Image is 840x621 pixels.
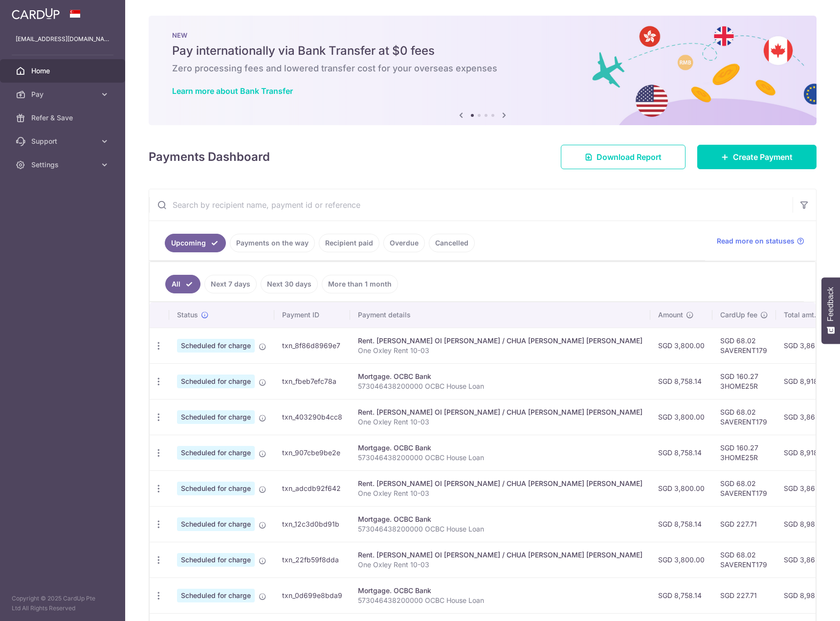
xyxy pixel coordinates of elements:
[429,234,475,252] a: Cancelled
[177,446,255,460] span: Scheduled for charge
[358,550,642,560] div: Rent. [PERSON_NAME] OI [PERSON_NAME] / CHUA [PERSON_NAME] [PERSON_NAME]
[650,399,712,435] td: SGD 3,800.00
[31,160,96,170] span: Settings
[274,470,350,506] td: txn_adcdb92f642
[358,453,642,463] p: 573046438200000 OCBC House Loan
[712,328,776,363] td: SGD 68.02 SAVERENT179
[322,275,398,293] a: More than 1 month
[712,363,776,399] td: SGD 160.27 3HOME25R
[650,435,712,470] td: SGD 8,758.14
[776,470,838,506] td: SGD 3,868.02
[31,66,96,76] span: Home
[274,363,350,399] td: txn_fbeb7efc78a
[712,470,776,506] td: SGD 68.02 SAVERENT179
[821,277,840,344] button: Feedback - Show survey
[383,234,425,252] a: Overdue
[350,302,650,328] th: Payment details
[16,34,110,44] p: [EMAIL_ADDRESS][DOMAIN_NAME]
[172,86,293,96] a: Learn more about Bank Transfer
[177,375,255,388] span: Scheduled for charge
[733,151,793,163] span: Create Payment
[776,328,838,363] td: SGD 3,868.02
[358,586,642,596] div: Mortgage. OCBC Bank
[597,151,662,163] span: Download Report
[650,506,712,542] td: SGD 8,758.14
[717,236,795,246] span: Read more on statuses
[720,310,757,320] span: CardUp fee
[712,435,776,470] td: SGD 160.27 3HOME25R
[177,589,255,602] span: Scheduled for charge
[12,8,60,20] img: CardUp
[172,31,793,39] p: NEW
[561,145,685,169] a: Download Report
[177,553,255,567] span: Scheduled for charge
[274,399,350,435] td: txn_403290b4cc8
[319,234,379,252] a: Recipient paid
[274,328,350,363] td: txn_8f86d8969e7
[274,302,350,328] th: Payment ID
[165,275,200,293] a: All
[776,399,838,435] td: SGD 3,868.02
[358,596,642,605] p: 573046438200000 OCBC House Loan
[177,339,255,353] span: Scheduled for charge
[358,488,642,498] p: One Oxley Rent 10-03
[31,113,96,123] span: Refer & Save
[712,542,776,577] td: SGD 68.02 SAVERENT179
[358,443,642,453] div: Mortgage. OCBC Bank
[172,43,793,59] h5: Pay internationally via Bank Transfer at $0 fees
[712,577,776,613] td: SGD 227.71
[358,417,642,427] p: One Oxley Rent 10-03
[358,407,642,417] div: Rent. [PERSON_NAME] OI [PERSON_NAME] / CHUA [PERSON_NAME] [PERSON_NAME]
[165,234,226,252] a: Upcoming
[712,399,776,435] td: SGD 68.02 SAVERENT179
[274,542,350,577] td: txn_22fb59f8dda
[776,542,838,577] td: SGD 3,868.02
[149,189,793,221] input: Search by recipient name, payment id or reference
[177,517,255,531] span: Scheduled for charge
[784,310,816,320] span: Total amt.
[358,524,642,534] p: 573046438200000 OCBC House Loan
[650,363,712,399] td: SGD 8,758.14
[776,577,838,613] td: SGD 8,985.85
[717,236,804,246] a: Read more on statuses
[358,560,642,570] p: One Oxley Rent 10-03
[230,234,315,252] a: Payments on the way
[149,16,817,125] img: Bank transfer banner
[712,506,776,542] td: SGD 227.71
[650,577,712,613] td: SGD 8,758.14
[776,506,838,542] td: SGD 8,985.85
[274,577,350,613] td: txn_0d699e8bda9
[177,310,198,320] span: Status
[177,410,255,424] span: Scheduled for charge
[697,145,817,169] a: Create Payment
[172,63,793,74] h6: Zero processing fees and lowered transfer cost for your overseas expenses
[650,470,712,506] td: SGD 3,800.00
[358,372,642,381] div: Mortgage. OCBC Bank
[358,346,642,355] p: One Oxley Rent 10-03
[261,275,318,293] a: Next 30 days
[274,435,350,470] td: txn_907cbe9be2e
[658,310,683,320] span: Amount
[650,542,712,577] td: SGD 3,800.00
[274,506,350,542] td: txn_12c3d0bd91b
[358,336,642,346] div: Rent. [PERSON_NAME] OI [PERSON_NAME] / CHUA [PERSON_NAME] [PERSON_NAME]
[776,363,838,399] td: SGD 8,918.41
[358,381,642,391] p: 573046438200000 OCBC House Loan
[31,89,96,99] span: Pay
[826,287,835,321] span: Feedback
[149,148,270,166] h4: Payments Dashboard
[31,136,96,146] span: Support
[650,328,712,363] td: SGD 3,800.00
[177,482,255,495] span: Scheduled for charge
[776,435,838,470] td: SGD 8,918.41
[204,275,257,293] a: Next 7 days
[358,514,642,524] div: Mortgage. OCBC Bank
[358,479,642,488] div: Rent. [PERSON_NAME] OI [PERSON_NAME] / CHUA [PERSON_NAME] [PERSON_NAME]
